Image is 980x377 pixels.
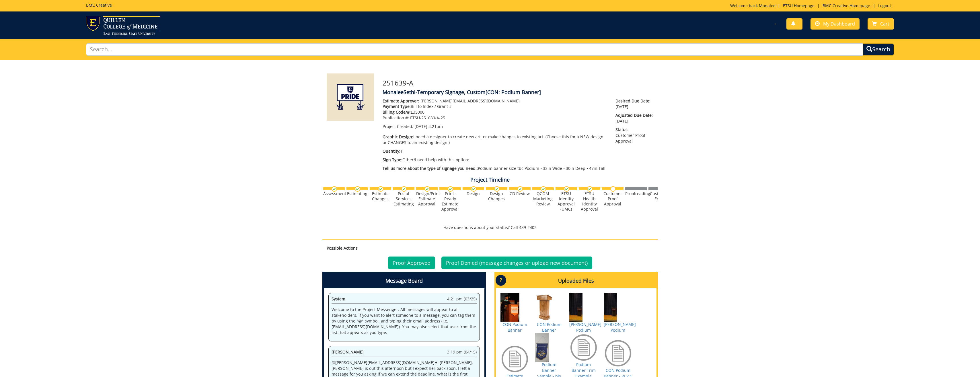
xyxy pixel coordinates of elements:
[332,349,364,355] span: [PERSON_NAME]
[416,191,438,207] div: Design/Print Estimate Approval
[424,186,430,192] img: checkmark
[494,186,500,192] img: checkmark
[332,307,477,335] p: Welcome to the Project Messenger. All messages will appear to all stakeholders. If you want to al...
[615,127,653,144] p: Customer Proof Approval
[625,191,647,196] div: Proofreading
[569,322,601,333] a: [PERSON_NAME] Podium
[532,191,554,207] div: QCOM Marketing Review
[439,191,461,212] div: Print-Ready Estimate Approval
[383,166,478,171] span: Tell us more about the type of signage you need.:
[615,127,653,133] span: Status:
[496,273,656,288] h4: Uploaded Files
[463,191,484,196] div: Design
[383,148,607,154] p: 1
[780,3,817,8] a: ETSU Homepage
[587,186,593,192] img: checkmark
[471,186,476,192] img: checkmark
[383,79,654,87] h3: 251639-A
[604,322,636,333] a: [PERSON_NAME] Podium
[324,273,484,288] h4: Message Board
[448,186,453,192] img: checkmark
[447,349,477,355] span: 3:19 pm (04/15)
[383,104,411,109] span: Payment Type:
[378,186,383,192] img: checkmark
[410,115,445,121] span: ETSU-251639-A-25
[610,186,616,192] img: no
[564,186,569,192] img: checkmark
[388,256,435,269] a: Proof Approved
[875,3,894,8] a: Logout
[820,3,873,8] a: BMC Creative Homepage
[383,134,413,139] span: Graphic Design:
[541,186,546,192] img: checkmark
[383,90,654,95] h4: MonaleeSethi-Temporary Signage, Custom
[579,191,600,212] div: ETSU Health Identity Approval
[327,245,358,251] strong: Possible Actions
[615,98,653,110] p: [DATE]
[383,98,607,104] p: [PERSON_NAME][EMAIL_ADDRESS][DOMAIN_NAME]
[602,191,624,207] div: Customer Proof Approval
[447,296,477,302] span: 4:21 pm (03/25)
[383,115,409,121] span: Publication #:
[823,21,855,27] span: My Dashboard
[401,186,407,192] img: checkmark
[880,21,889,27] span: Cart
[346,191,368,196] div: Estimating
[556,191,577,212] div: ETSU Identity Approval (UMC)
[323,191,345,196] div: Assessment
[615,98,653,104] span: Desired Due Date:
[383,157,402,162] span: Sign Type:
[615,112,653,124] p: [DATE]
[868,18,894,30] a: Cart
[86,16,160,35] img: ETSU logo
[383,157,607,163] p: Other/I need help with this option:
[509,191,531,196] div: CD Review
[863,43,894,56] button: Search
[355,186,360,192] img: checkmark
[383,166,607,171] p: Podium banner size tbc Podium • 33in Wide • 30in Deep • 47in Tall
[441,256,592,269] a: Proof Denied (message changes or upload new document)
[383,104,607,109] p: Bill to Index / Grant #
[383,124,413,129] span: Project Created:
[86,3,112,7] h5: BMC Creative
[383,134,607,145] p: I need a designer to create new art, or make changes to existing art. (Choose this for a NEW desi...
[332,186,337,192] img: checkmark
[322,225,658,230] p: Have questions about your status? Call 439-2402
[86,43,863,56] input: Search...
[327,73,374,121] img: Product featured image
[811,18,860,30] a: My Dashboard
[332,296,345,302] span: System
[414,124,443,129] span: [DATE] 4:21pm
[517,186,523,192] img: checkmark
[759,3,776,8] a: Monalee
[615,112,653,118] span: Adjusted Due Date:
[393,191,414,207] div: Postal Services Estimating
[322,177,658,183] h4: Project Timeline
[383,109,411,115] span: Billing Code/#:
[370,191,391,201] div: Estimate Changes
[383,109,607,115] p: E35000
[486,191,507,201] div: Design Changes
[502,322,527,333] a: CON Podium Banner
[537,322,562,333] a: CON Podium Banner
[383,98,419,104] span: Estimate Approver:
[486,89,541,96] span: [CON: Podium Banner]
[496,275,506,286] p: ?
[383,148,400,154] span: Quantity:
[730,3,894,9] p: Welcome back, ! | | |
[648,191,670,201] div: Customer Edits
